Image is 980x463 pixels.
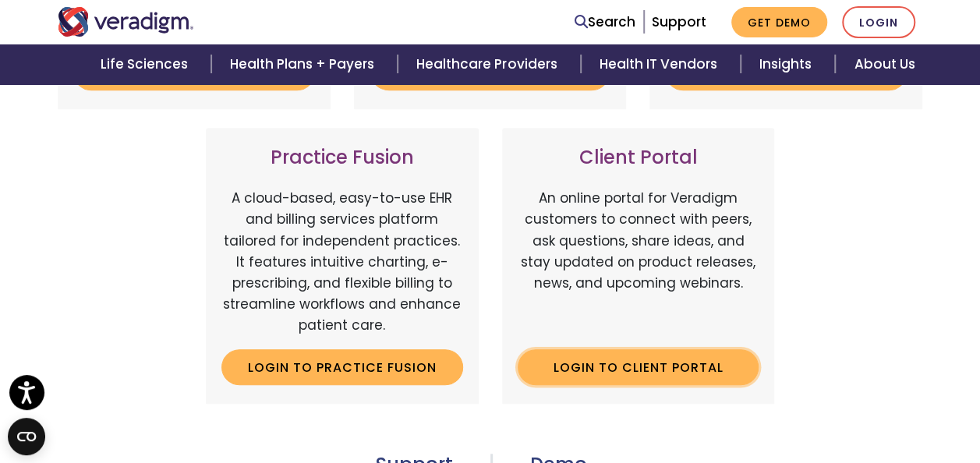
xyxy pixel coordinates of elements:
[652,12,706,31] a: Support
[221,188,463,336] p: A cloud-based, easy-to-use EHR and billing services platform tailored for independent practices. ...
[575,12,635,33] a: Search
[221,147,463,169] h3: Practice Fusion
[82,44,211,84] a: Life Sciences
[518,147,759,169] h3: Client Portal
[681,351,961,444] iframe: Drift Chat Widget
[842,6,915,38] a: Login
[8,418,45,455] button: Open CMP widget
[518,188,759,336] p: An online portal for Veradigm customers to connect with peers, ask questions, share ideas, and st...
[731,7,827,37] a: Get Demo
[58,7,194,37] img: Veradigm logo
[835,44,933,84] a: About Us
[518,349,759,385] a: Login to Client Portal
[211,44,398,84] a: Health Plans + Payers
[221,349,463,385] a: Login to Practice Fusion
[581,44,741,84] a: Health IT Vendors
[398,44,580,84] a: Healthcare Providers
[741,44,835,84] a: Insights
